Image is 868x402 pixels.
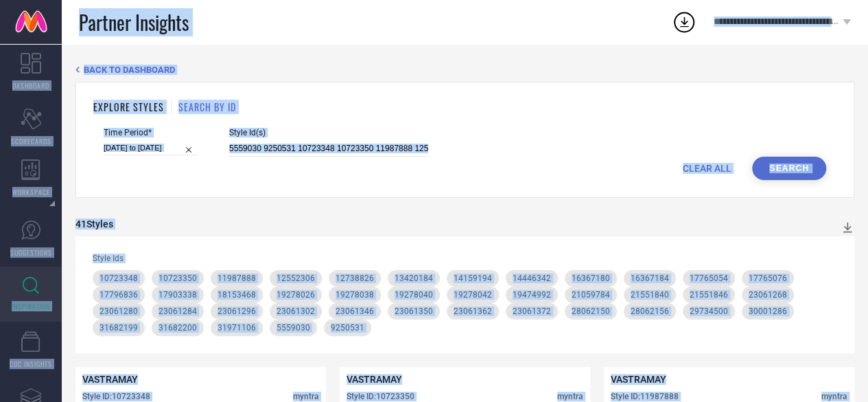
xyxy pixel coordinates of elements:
[99,323,138,333] span: 31682199
[690,273,728,283] span: 17765054
[277,306,315,316] span: 23061302
[12,187,50,197] span: WORKSPACE
[229,141,428,157] input: Enter comma separated style ids e.g. 12345, 67890
[277,323,310,333] span: 5559030
[336,290,374,300] span: 19278038
[347,392,414,401] div: Style ID: 10723350
[631,306,669,316] span: 28062156
[690,306,728,316] span: 29734500
[336,273,374,283] span: 12738826
[752,157,826,180] button: Search
[821,392,847,401] div: myntra
[178,100,236,114] h1: SEARCH BY ID
[454,273,492,283] span: 14159194
[454,290,492,300] span: 19278042
[749,290,787,300] span: 23061268
[159,273,197,283] span: 10723350
[611,392,679,401] div: Style ID: 11987888
[104,128,198,137] span: Time Period*
[93,100,164,114] h1: EXPLORE STYLES
[395,273,433,283] span: 13420184
[513,306,551,316] span: 23061372
[82,374,138,385] span: VASTRAMAY
[99,290,138,300] span: 17796836
[572,306,610,316] span: 28062150
[75,65,854,75] div: Back TO Dashboard
[159,306,197,316] span: 23061284
[99,273,138,283] span: 10723348
[277,273,315,283] span: 12552306
[218,323,256,333] span: 31971106
[557,392,583,401] div: myntra
[277,290,315,300] span: 19278026
[218,290,256,300] span: 18153468
[218,306,256,316] span: 23061296
[347,374,402,385] span: VASTRAMAY
[218,273,256,283] span: 11987888
[336,306,374,316] span: 23061346
[611,374,666,385] span: VASTRAMAY
[104,141,198,155] input: Select time period
[93,254,837,263] div: Style Ids
[683,163,731,174] span: CLEAR ALL
[82,392,150,401] div: Style ID: 10723348
[84,65,175,75] span: BACK TO DASHBOARD
[79,8,189,36] span: Partner Insights
[672,10,696,34] div: Open download list
[513,290,551,300] span: 19474992
[513,273,551,283] span: 14446342
[395,290,433,300] span: 19278040
[631,273,669,283] span: 16367184
[10,247,52,258] span: SUGGESTIONS
[75,219,113,230] div: 41 Styles
[749,273,787,283] span: 17765076
[159,290,197,300] span: 17903338
[11,136,51,146] span: SCORECARDS
[10,359,52,369] span: CDC INSIGHTS
[12,301,50,311] span: INSPIRATION
[229,128,428,137] span: Style Id(s)
[749,306,787,316] span: 30001286
[572,290,610,300] span: 21059784
[293,392,319,401] div: myntra
[690,290,728,300] span: 21551846
[99,306,138,316] span: 23061280
[572,273,610,283] span: 16367180
[12,80,49,91] span: DASHBOARD
[159,323,197,333] span: 31682200
[454,306,492,316] span: 23061362
[631,290,669,300] span: 21551840
[395,306,433,316] span: 23061350
[331,323,364,333] span: 9250531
